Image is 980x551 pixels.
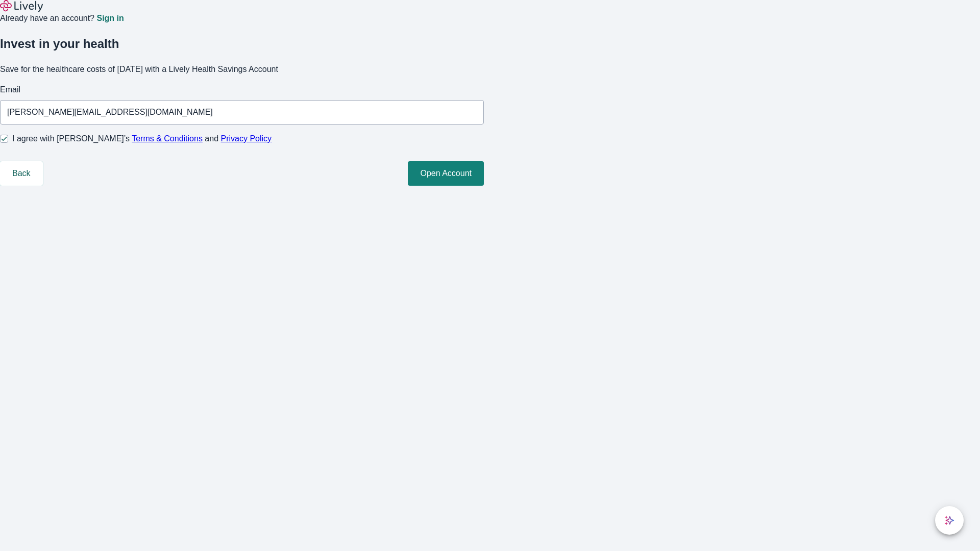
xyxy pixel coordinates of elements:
svg: Lively AI Assistant [944,515,954,525]
button: Open Account [408,161,484,186]
a: Privacy Policy [221,134,272,143]
span: I agree with [PERSON_NAME]’s and [12,133,272,145]
a: Terms & Conditions [132,134,203,143]
button: chat [935,506,964,535]
a: Sign in [96,14,124,22]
